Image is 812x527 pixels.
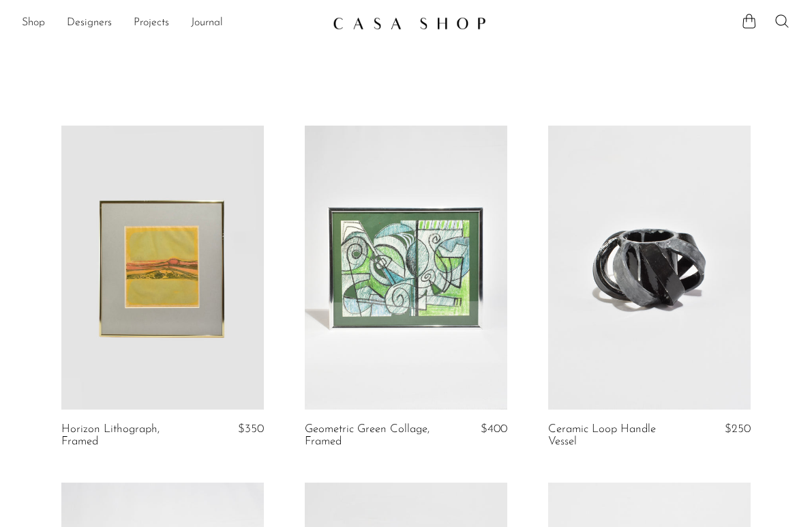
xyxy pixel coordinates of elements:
[134,14,169,32] a: Projects
[191,14,223,32] a: Journal
[481,423,507,435] span: $400
[305,423,438,448] a: Geometric Green Collage, Framed
[22,12,322,35] ul: NEW HEADER MENU
[61,423,195,448] a: Horizon Lithograph, Framed
[67,14,112,32] a: Designers
[22,12,322,35] nav: Desktop navigation
[22,14,45,32] a: Shop
[238,423,264,435] span: $350
[548,423,682,448] a: Ceramic Loop Handle Vessel
[725,423,751,435] span: $250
